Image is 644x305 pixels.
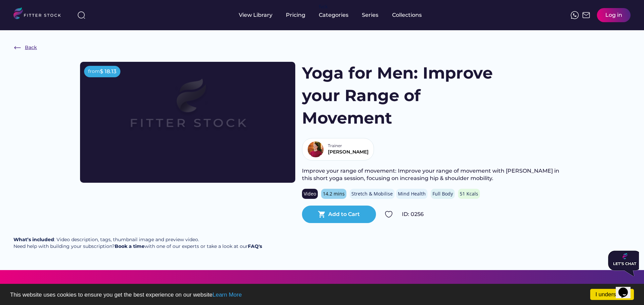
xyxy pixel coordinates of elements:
div: Improve your range of movement: Improve your range of movement with [PERSON_NAME] in this short y... [302,167,564,182]
div: 51 Kcals [460,190,478,197]
div: Trainer [328,143,345,149]
iframe: chat widget [616,278,637,298]
a: Book a time [115,243,145,249]
img: Frame%2051.svg [582,11,590,19]
div: Video [304,190,316,197]
img: meteor-icons_whatsapp%20%281%29.svg [571,11,579,19]
div: Mind Health [398,190,426,197]
img: Frame%2079%20%281%29.svg [102,62,274,159]
p: This website uses cookies to ensure you get the best experience on our website [10,292,634,298]
iframe: chat widget [605,248,639,279]
div: View Library [239,11,272,19]
img: Bio%20Template%20-%20mel.png [307,141,324,158]
div: Log in [605,11,622,19]
img: Group%201000002324.svg [385,210,393,218]
div: from [88,68,100,75]
a: Learn More [213,292,242,298]
a: FAQ's [248,243,262,249]
div: Pricing [286,11,305,19]
img: LOGO.svg [13,7,67,21]
div: Stretch & Mobilise [351,190,393,197]
a: I understand! [590,289,634,300]
strong: What’s included [13,236,54,243]
div: Add to Cart [328,211,360,218]
img: Chat attention grabber [3,3,36,28]
div: fvck [319,3,328,10]
div: : Video description, tags, thumbnail image and preview video. Need help with building your subscr... [13,236,262,250]
h1: Yoga for Men: Improve your Range of Movement [302,62,499,130]
div: Back [25,44,37,51]
div: Collections [392,11,422,19]
div: Categories [319,11,348,19]
div: 14.2 mins [323,190,345,197]
div: [PERSON_NAME] [328,149,369,156]
div: ID: 0256 [402,211,564,218]
div: Series [362,11,379,19]
img: Frame%20%286%29.svg [13,44,22,52]
img: search-normal%203.svg [77,11,85,19]
div: $ 18.13 [100,68,116,75]
button: shopping_cart [318,210,326,218]
div: Full Body [432,190,453,197]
